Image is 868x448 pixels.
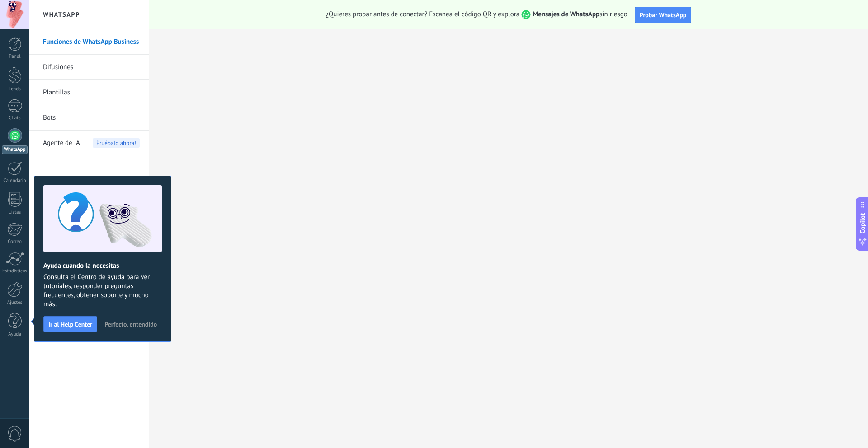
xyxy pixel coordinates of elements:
span: Consulta el Centro de ayuda para ver tutoriales, responder preguntas frecuentes, obtener soporte ... [43,273,162,309]
div: Chats [2,115,28,121]
a: Agente de IAPruébalo ahora! [43,131,140,156]
span: ¿Quieres probar antes de conectar? Escanea el código QR y explora sin riesgo [326,10,627,19]
div: Correo [2,239,28,245]
span: Pruébalo ahora! [93,138,140,148]
div: Ajustes [2,300,28,306]
div: Listas [2,210,28,215]
li: Plantillas [29,80,149,105]
div: Calendario [2,178,28,184]
li: Funciones de WhatsApp Business [29,29,149,55]
span: Ir al Help Center [48,321,92,327]
li: Difusiones [29,55,149,80]
button: Probar WhatsApp [635,7,692,23]
span: Copilot [858,213,867,234]
div: Panel [2,54,28,60]
li: Bots [29,105,149,131]
a: Plantillas [43,80,140,105]
div: WhatsApp [2,145,28,154]
button: Ir al Help Center [43,316,97,332]
button: Perfecto, entendido [100,317,161,331]
a: Difusiones [43,55,140,80]
span: Agente de IA [43,131,80,156]
li: Agente de IA [29,131,149,155]
h2: Ayuda cuando la necesitas [43,261,162,270]
div: Estadísticas [2,268,28,274]
a: Bots [43,105,140,131]
strong: Mensajes de WhatsApp [533,10,599,19]
a: Funciones de WhatsApp Business [43,29,140,55]
div: Ayuda [2,331,28,337]
span: Perfecto, entendido [104,321,157,327]
span: Probar WhatsApp [640,11,687,19]
div: Leads [2,86,28,92]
